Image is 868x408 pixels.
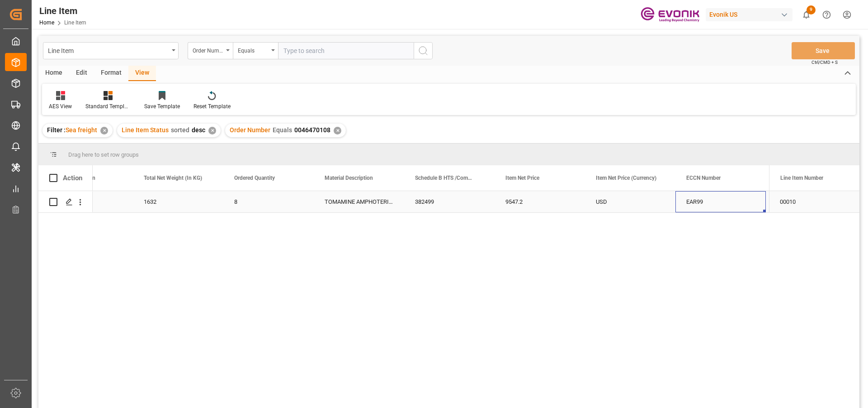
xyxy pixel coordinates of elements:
[585,191,675,212] div: USD
[334,127,341,134] div: ✕
[49,102,72,110] div: AES View
[66,126,97,134] span: Sea freight
[414,42,433,59] button: search button
[69,66,94,81] div: Edit
[495,191,585,212] div: 9547.2
[273,126,292,134] span: Equals
[192,126,205,134] span: desc
[48,44,169,56] div: Line Item
[278,42,414,59] input: Type to search
[706,6,796,23] button: Evonik US
[68,151,139,158] span: Drag here to set row groups
[294,126,330,134] span: 0046470108
[686,175,721,181] span: ECCN Number
[796,5,816,25] button: show 9 new notifications
[85,102,131,110] div: Standard Templates
[43,42,179,59] button: open menu
[223,191,314,212] div: 8
[188,42,233,59] button: open menu
[238,44,269,55] div: Equals
[122,126,169,134] span: Line Item Status
[811,59,838,66] span: Ctrl/CMD + S
[233,42,278,59] button: open menu
[415,175,476,181] span: Schedule B HTS /Commodity Code (HS Code)
[230,126,270,134] span: Order Number
[792,42,855,59] button: Save
[325,175,373,181] span: Material Description
[193,102,231,110] div: Reset Template
[404,191,495,212] div: 382499
[133,191,223,212] div: 1632
[807,5,816,14] span: 9
[769,191,859,212] div: 00010
[596,175,656,181] span: Item Net Price (Currency)
[39,19,54,26] a: Home
[39,4,86,18] div: Line Item
[47,126,66,134] span: Filter :
[171,126,189,134] span: sorted
[193,44,223,55] div: Order Number
[686,192,755,212] div: EAR99
[706,8,793,21] div: Evonik US
[234,175,275,181] span: Ordered Quantity
[505,175,539,181] span: Item Net Price
[208,127,216,134] div: ✕
[314,191,404,212] div: TOMAMINE AMPHOTERIC 400:2475:204:PP:P
[38,191,93,213] div: Press SPACE to select this row.
[816,5,837,25] button: Help Center
[100,127,108,134] div: ✕
[94,66,128,81] div: Format
[641,7,699,23] img: Evonik-brand-mark-Deep-Purple-RGB.jpeg_1700498283.jpeg
[63,174,82,182] div: Action
[38,66,69,81] div: Home
[144,175,202,181] span: Total Net Weight (In KG)
[769,191,859,213] div: Press SPACE to select this row.
[144,102,180,110] div: Save Template
[128,66,156,81] div: View
[780,175,823,181] span: Line Item Number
